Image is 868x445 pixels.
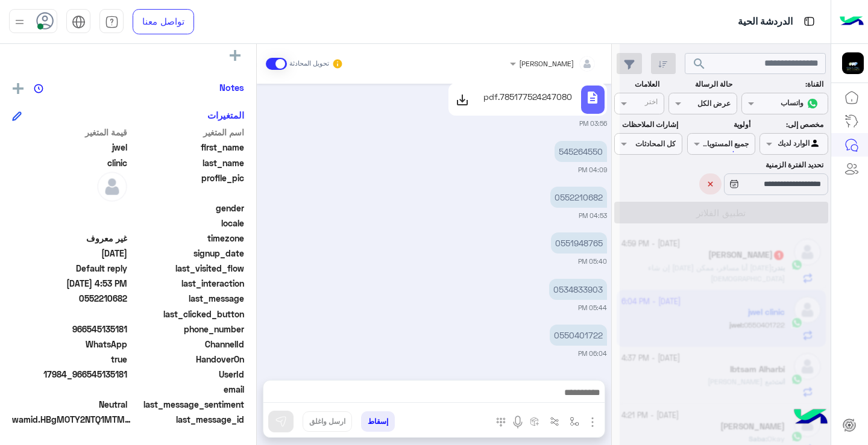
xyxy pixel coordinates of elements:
[479,86,576,114] div: 785177524247080.pdf
[12,308,127,320] span: null
[130,353,245,366] span: HandoverOn
[130,292,245,305] span: last_message
[289,59,329,69] small: تحويل المحادثة
[511,415,525,429] img: send voice note
[448,83,607,116] a: description785177524247080.pdf
[578,349,607,358] small: 06:04 PM
[585,90,600,105] span: description
[12,292,127,305] span: 0552210682
[565,411,585,431] button: select flow
[12,217,127,229] span: null
[130,172,245,199] span: profile_pic
[578,257,607,266] small: 05:40 PM
[570,417,579,426] img: select flow
[790,397,832,439] img: hulul-logo.png
[579,211,607,220] small: 04:53 PM
[13,83,24,94] img: add
[130,126,245,138] span: اسم المتغير
[135,413,244,426] span: last_message_id
[12,202,127,214] span: null
[615,119,678,130] label: إشارات الملاحظات
[483,90,572,103] p: 785177524247080.pdf
[12,232,127,244] span: غير معروف
[615,79,659,90] label: العلامات
[614,202,828,223] button: تطبيق الفلاتر
[549,279,607,300] p: 21/9/2025, 5:44 PM
[130,383,245,396] span: email
[550,325,607,346] p: 21/9/2025, 6:04 PM
[130,232,245,244] span: timezone
[130,141,245,154] span: first_name
[579,119,607,128] small: 03:56 PM
[275,415,287,428] img: send message
[550,187,607,208] p: 21/9/2025, 4:53 PM
[12,141,127,154] span: jwel
[130,277,245,290] span: last_interaction
[12,262,127,275] span: Default reply
[12,277,127,290] span: 2025-09-21T13:53:17.332Z
[12,383,127,396] span: null
[840,9,864,34] img: Logo
[207,110,244,120] h6: المتغيرات
[842,52,864,74] img: 177882628735456
[130,262,245,275] span: last_visited_flow
[72,15,86,29] img: tab
[12,368,127,381] span: 17984_966545135181
[99,9,124,34] a: tab
[12,126,127,138] span: قيمة المتغير
[12,398,127,411] span: 0
[738,14,793,30] p: الدردشة الحية
[361,411,395,432] button: إسقاط
[12,353,127,366] span: true
[578,303,607,313] small: 05:44 PM
[12,323,127,335] span: 966545135181
[130,398,245,411] span: last_message_sentiment
[130,247,245,260] span: signup_date
[555,141,607,162] p: 21/9/2025, 4:09 PM
[525,411,545,431] button: create order
[219,82,244,93] h6: Notes
[550,417,559,426] img: Trigger scenario
[130,308,245,320] span: last_clicked_button
[34,84,43,93] img: notes
[12,157,127,169] span: clinic
[530,417,539,426] img: create order
[714,141,735,162] div: loading...
[496,417,506,427] img: make a call
[105,15,119,29] img: tab
[585,415,600,429] img: send attachment
[97,172,127,202] img: defaultAdmin.png
[133,9,194,34] a: تواصل معنا
[519,59,574,68] span: [PERSON_NAME]
[130,157,245,169] span: last_name
[545,411,565,431] button: Trigger scenario
[303,411,352,432] button: ارسل واغلق
[12,413,133,426] span: wamid.HBgMOTY2NTQ1MTM1MTgxFQIAEhggQTVFRDk1NDQ0RDhFMDc2QzhBRkY5RkJCNDYyRTQzQTMA
[130,323,245,335] span: phone_number
[12,338,127,350] span: 2
[130,217,245,229] span: locale
[551,232,607,254] p: 21/9/2025, 5:40 PM
[12,14,27,30] img: profile
[130,202,245,214] span: gender
[645,96,659,110] div: اختر
[130,338,245,350] span: ChannelId
[802,14,817,29] img: tab
[578,165,607,175] small: 04:09 PM
[12,247,127,260] span: 2025-09-18T12:09:55.206Z
[130,368,245,381] span: UserId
